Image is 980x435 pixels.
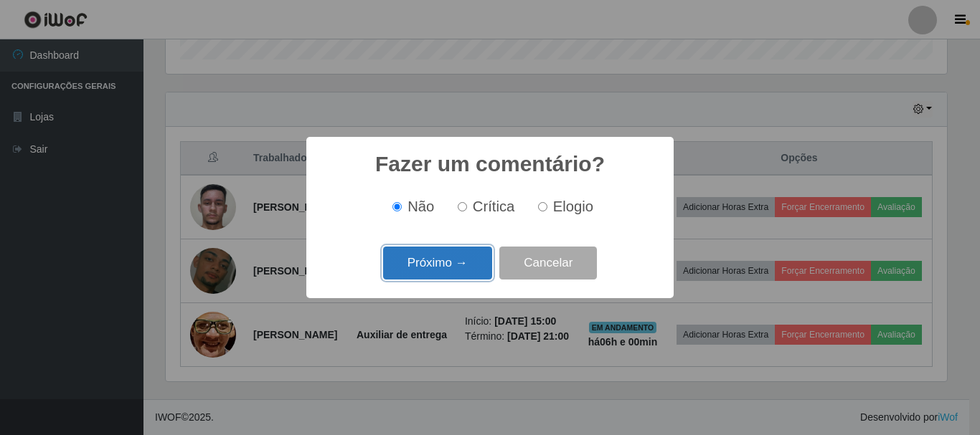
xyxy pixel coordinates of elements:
button: Cancelar [499,247,597,280]
input: Não [392,202,402,211]
input: Elogio [538,202,547,211]
span: Crítica [473,199,515,214]
h2: Fazer um comentário? [375,151,605,177]
span: Elogio [553,199,593,214]
span: Não [407,199,434,214]
input: Crítica [458,202,467,211]
button: Próximo → [383,247,492,280]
